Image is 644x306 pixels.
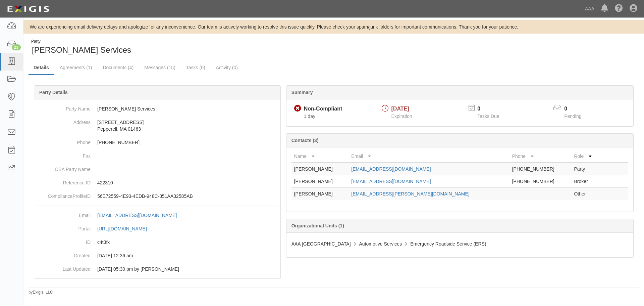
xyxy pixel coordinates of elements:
[391,114,412,119] span: Expiration
[37,189,91,200] dt: ComplianceProfileID
[37,249,91,259] dt: Created
[29,290,53,295] small: by
[391,106,409,112] span: [DATE]
[509,150,572,163] th: Phone
[351,166,431,172] a: [EMAIL_ADDRESS][DOMAIN_NAME]
[37,235,91,246] dt: ID
[291,188,349,200] td: [PERSON_NAME]
[37,209,91,219] dt: Email
[509,175,572,188] td: [PHONE_NUMBER]
[98,61,139,74] a: Documents (4)
[291,90,313,95] b: Summary
[37,116,278,136] dd: [STREET_ADDRESS] Pepperell, MA 01463
[37,222,91,232] dt: Portal
[291,241,351,247] span: AAA [GEOGRAPHIC_DATA]
[23,24,644,30] div: We are experiencing email delivery delays and apologize for any inconvenience. Our team is active...
[615,5,623,13] i: Help Center - Complianz
[97,226,154,231] a: [URL][DOMAIN_NAME]
[564,114,581,119] span: Pending
[181,61,210,74] a: Tasks (0)
[304,114,315,119] span: Since 08/12/2025
[33,290,53,295] a: Exigis, LLC
[37,235,278,249] dd: c4t3fx
[12,44,21,50] div: 23
[37,116,91,126] dt: Address
[359,241,402,247] span: Automotive Services
[37,262,278,276] dd: 04/16/2024 05:30 pm by Benjamin Tully
[348,150,509,163] th: Email
[37,102,91,112] dt: Party Name
[97,193,278,200] p: 56E72559-4E93-4EDB-948C-851AA32585AB
[97,213,184,218] a: [EMAIL_ADDRESS][DOMAIN_NAME]
[564,105,590,113] p: 0
[39,90,68,95] b: Party Details
[5,3,51,15] img: logo-5460c22ac91f19d4615b14bd174203de0afe785f0fc80cf4dbbc73dc1793850b.png
[291,163,349,175] td: [PERSON_NAME]
[509,163,572,175] td: [PHONE_NUMBER]
[37,102,278,116] dd: [PERSON_NAME] Services
[32,45,131,54] span: [PERSON_NAME] Services
[477,105,507,113] p: 0
[55,61,97,74] a: Agreements (1)
[139,61,180,74] a: Messages (15)
[291,175,349,188] td: [PERSON_NAME]
[37,149,91,159] dt: Fax
[291,150,349,163] th: Name
[291,138,319,143] b: Contacts (3)
[582,2,598,15] a: AAA
[29,39,329,56] div: L H Morine Services
[351,179,431,184] a: [EMAIL_ADDRESS][DOMAIN_NAME]
[571,163,601,175] td: Party
[211,61,243,74] a: Activity (0)
[37,136,278,149] dd: [PHONE_NUMBER]
[37,176,91,186] dt: Reference ID
[29,61,54,75] a: Details
[37,262,91,272] dt: Last Updated
[294,105,301,112] i: Non-Compliant
[571,188,601,200] td: Other
[571,175,601,188] td: Broker
[410,241,486,247] span: Emergency Roadside Service (ERS)
[291,223,344,228] b: Organizational Units (1)
[304,105,342,113] div: Non-Compliant
[37,136,91,146] dt: Phone
[37,163,91,173] dt: DBA Party Name
[37,249,278,262] dd: 03/10/2023 12:36 am
[97,179,278,186] p: 422310
[31,39,131,44] div: Party
[97,212,177,219] div: [EMAIL_ADDRESS][DOMAIN_NAME]
[477,114,499,119] span: Tasks Due
[571,150,601,163] th: Role
[351,191,469,196] a: [EMAIL_ADDRESS][PERSON_NAME][DOMAIN_NAME]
